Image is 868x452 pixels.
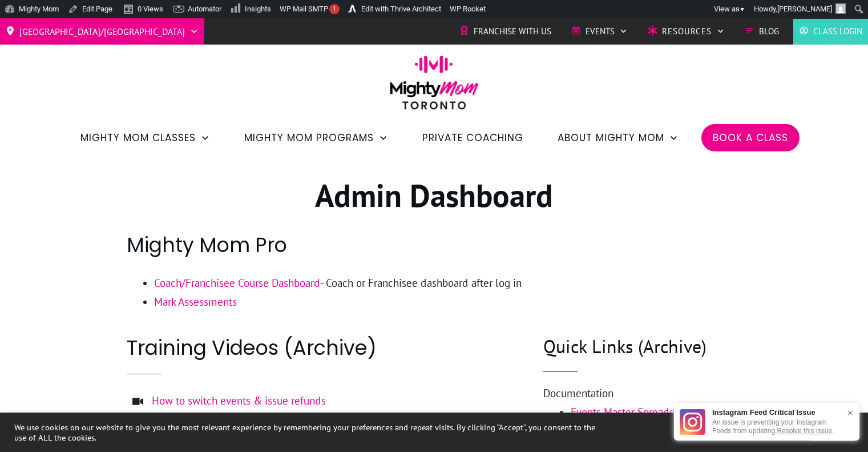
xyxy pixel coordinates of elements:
a: Coach/Franchisee Course Dashboard [154,276,320,290]
a: About Mighty Mom [558,128,679,147]
li: - Coach or Franchisee dashboard after log in [154,274,742,293]
span: About Mighty Mom [558,128,664,147]
h2: Mighty Mom Pro [127,231,742,273]
p: An issue is preventing your Instagram Feeds from updating. . [712,418,841,435]
span: Franchise with Us [474,23,551,40]
a: Events [571,23,628,40]
a: Franchise with Us [459,23,551,40]
div: × [841,402,859,424]
div: We use cookies on our website to give you the most relevant experience by remembering your prefer... [14,422,602,443]
img: mightymom-logo-toronto [384,55,485,118]
span: [PERSON_NAME] [777,5,832,13]
h2: Training Videos (Archive) [127,334,534,362]
p: Documentation [543,384,742,403]
h3: Quick Links (Archive) [543,334,742,359]
a: How to switch events & issue refunds [152,394,326,407]
a: Private Coaching [422,128,523,147]
a: [GEOGRAPHIC_DATA]/[GEOGRAPHIC_DATA] [6,22,199,41]
a: Resources [648,23,725,40]
a: Book a Class [713,128,788,147]
h1: Admin Dashboard [127,175,742,230]
a: Events Master Spreadsheet [571,405,695,419]
a: Resolve this issue [777,427,832,435]
a: Mark Assessments [154,295,237,309]
span: Blog [759,23,779,40]
span: ! [329,4,340,14]
h3: Instagram Feed Critical Issue [712,409,841,416]
a: Class Login [799,23,862,40]
span: [GEOGRAPHIC_DATA]/[GEOGRAPHIC_DATA] [19,22,185,41]
span: Mighty Mom Programs [244,128,374,147]
span: Class Login [813,23,862,40]
a: Mighty Mom Programs [244,128,388,147]
span: Events [586,23,615,40]
span: Resources [662,23,712,40]
span: Mighty Mom Classes [80,128,196,147]
a: Blog [745,23,779,40]
a: Mighty Mom Classes [80,128,210,147]
img: Instagram Feed icon [680,409,705,435]
span: ▼ [740,6,745,13]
